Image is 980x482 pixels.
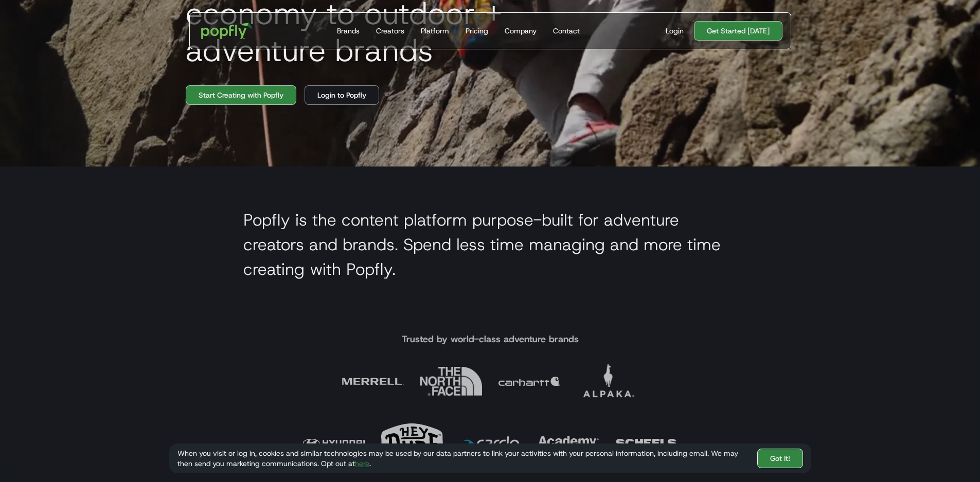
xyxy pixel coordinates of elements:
a: here [355,459,369,468]
div: Platform [421,26,449,36]
a: Pricing [461,13,492,49]
a: Contact [549,13,584,49]
a: Creators [372,13,408,49]
a: Platform [417,13,453,49]
div: Contact [553,26,580,36]
div: Creators [376,26,404,36]
a: Brands [333,13,364,49]
h2: Popfly is the content platform purpose-built for adventure creators and brands. Spend less time m... [243,208,737,282]
div: Login [666,26,684,36]
a: Start Creating with Popfly [186,85,296,105]
a: Get Started [DATE] [694,21,782,41]
div: Pricing [466,26,488,36]
a: Login [662,26,688,36]
h4: Trusted by world-class adventure brands [402,333,579,345]
div: Brands [337,26,360,36]
div: When you visit or log in, cookies and similar technologies may be used by our data partners to li... [177,448,749,469]
a: home [194,15,260,46]
a: Login to Popfly [305,85,379,105]
div: Company [505,26,537,36]
a: Got It! [757,449,803,468]
a: Company [501,13,541,49]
